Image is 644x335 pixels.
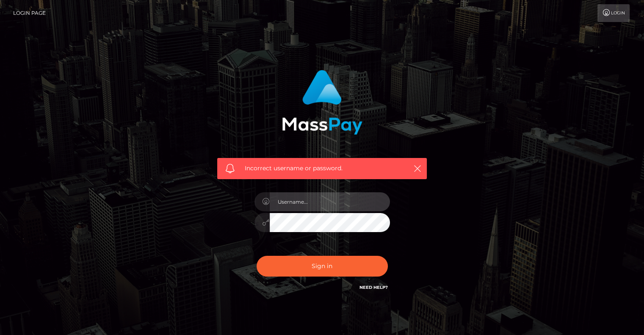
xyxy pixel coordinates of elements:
span: Incorrect username or password. [245,164,399,173]
a: Login [597,4,630,22]
a: Need Help? [359,285,388,290]
input: Username... [270,192,390,211]
button: Sign in [257,256,388,277]
a: Login Page [13,4,46,22]
img: MassPay Login [282,70,362,135]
